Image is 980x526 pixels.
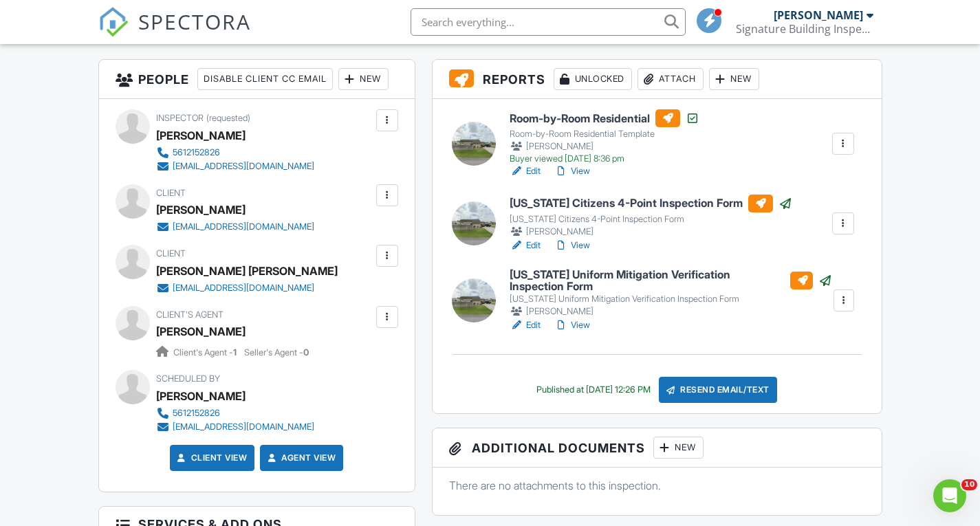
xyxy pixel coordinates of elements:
[510,153,699,164] div: Buyer viewed [DATE] 8:36 pm
[554,164,590,178] a: View
[411,8,686,36] input: Search everything...
[510,109,699,164] a: Room-by-Room Residential Room-by-Room Residential Template [PERSON_NAME] Buyer viewed [DATE] 8:36 pm
[510,140,699,153] div: [PERSON_NAME]
[173,347,239,358] span: Client's Agent -
[774,8,863,22] div: [PERSON_NAME]
[173,408,220,419] div: 5612152826
[173,283,314,294] div: [EMAIL_ADDRESS][DOMAIN_NAME]
[510,109,699,127] h6: Room-by-Room Residential
[338,68,389,90] div: New
[659,377,777,403] div: Resend Email/Text
[510,164,541,178] a: Edit
[736,22,873,36] div: Signature Building Inspections
[510,269,832,319] a: [US_STATE] Uniform Mitigation Verification Inspection Form [US_STATE] Uniform Mitigation Verifica...
[156,406,314,420] a: 5612152826
[197,68,333,90] div: Disable Client CC Email
[265,451,336,465] a: Agent View
[510,225,792,239] div: [PERSON_NAME]
[433,428,882,468] h3: Additional Documents
[244,347,309,358] span: Seller's Agent -
[156,113,204,123] span: Inspector
[173,147,220,158] div: 5612152826
[98,19,251,47] a: SPECTORA
[156,248,186,259] span: Client
[173,421,314,432] div: [EMAIL_ADDRESS][DOMAIN_NAME]
[510,195,792,212] h6: [US_STATE] Citizens 4-Point Inspection Form
[156,261,338,281] div: [PERSON_NAME] [PERSON_NAME]
[961,479,977,490] span: 10
[156,125,246,146] div: [PERSON_NAME]
[98,7,129,37] img: The Best Home Inspection Software - Spectora
[554,318,590,332] a: View
[510,269,832,293] h6: [US_STATE] Uniform Mitigation Verification Inspection Form
[709,68,759,90] div: New
[173,221,314,232] div: [EMAIL_ADDRESS][DOMAIN_NAME]
[156,188,186,198] span: Client
[156,386,246,406] div: [PERSON_NAME]
[510,305,832,318] div: [PERSON_NAME]
[449,478,865,493] p: There are no attachments to this inspection.
[303,347,309,358] strong: 0
[175,451,248,465] a: Client View
[206,113,250,123] span: (requested)
[156,373,220,384] span: Scheduled By
[156,199,246,220] div: [PERSON_NAME]
[233,347,237,358] strong: 1
[433,60,882,99] h3: Reports
[510,129,699,140] div: Room-by-Room Residential Template
[510,318,541,332] a: Edit
[156,281,327,295] a: [EMAIL_ADDRESS][DOMAIN_NAME]
[156,160,314,173] a: [EMAIL_ADDRESS][DOMAIN_NAME]
[536,384,651,395] div: Published at [DATE] 12:26 PM
[510,294,832,305] div: [US_STATE] Uniform Mitigation Verification Inspection Form
[99,60,415,99] h3: People
[156,321,246,342] a: [PERSON_NAME]
[156,309,224,320] span: Client's Agent
[933,479,966,512] iframe: Intercom live chat
[156,220,314,234] a: [EMAIL_ADDRESS][DOMAIN_NAME]
[554,239,590,252] a: View
[554,68,632,90] div: Unlocked
[173,161,314,172] div: [EMAIL_ADDRESS][DOMAIN_NAME]
[638,68,704,90] div: Attach
[156,146,314,160] a: 5612152826
[510,195,792,239] a: [US_STATE] Citizens 4-Point Inspection Form [US_STATE] Citizens 4-Point Inspection Form [PERSON_N...
[510,239,541,252] a: Edit
[138,7,251,36] span: SPECTORA
[156,420,314,434] a: [EMAIL_ADDRESS][DOMAIN_NAME]
[653,437,704,459] div: New
[510,214,792,225] div: [US_STATE] Citizens 4-Point Inspection Form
